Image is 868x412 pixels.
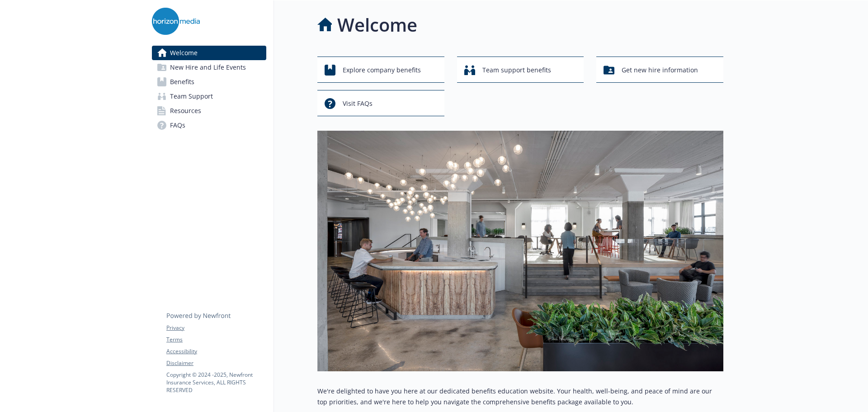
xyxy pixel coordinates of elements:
[166,371,266,394] p: Copyright © 2024 - 2025 , Newfront Insurance Services, ALL RIGHTS RESERVED
[317,90,444,116] button: Visit FAQs
[166,347,266,355] a: Accessibility
[166,336,266,344] a: Terms
[170,118,185,133] span: FAQs
[152,89,266,104] a: Team Support
[317,386,723,407] p: We're delighted to have you here at our dedicated benefits education website. Your health, well-b...
[170,46,198,60] span: Welcome
[152,60,266,75] a: New Hire and Life Events
[317,131,723,371] img: overview page banner
[152,118,266,133] a: FAQs
[170,104,201,118] span: Resources
[622,62,698,79] span: Get new hire information
[170,60,246,75] span: New Hire and Life Events
[152,75,266,89] a: Benefits
[152,104,266,118] a: Resources
[152,46,266,60] a: Welcome
[166,324,266,332] a: Privacy
[457,57,584,83] button: Team support benefits
[596,57,723,83] button: Get new hire information
[317,57,444,83] button: Explore company benefits
[170,89,213,104] span: Team Support
[166,359,266,367] a: Disclaimer
[170,75,194,89] span: Benefits
[337,11,417,38] h1: Welcome
[343,62,421,79] span: Explore company benefits
[482,62,551,79] span: Team support benefits
[343,95,373,112] span: Visit FAQs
